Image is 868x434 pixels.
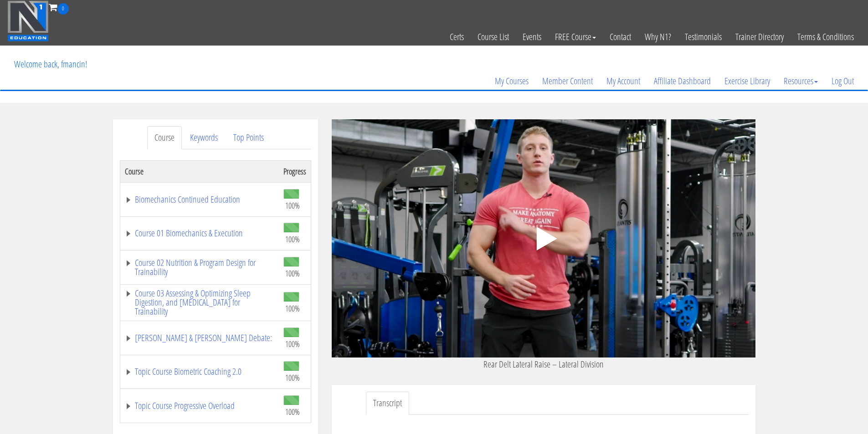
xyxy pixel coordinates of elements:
[471,15,516,59] a: Course List
[366,392,409,415] a: Transcript
[791,15,861,59] a: Terms & Conditions
[147,126,182,149] a: Course
[548,15,603,59] a: FREE Course
[183,126,225,149] a: Keywords
[603,15,638,59] a: Contact
[120,160,279,182] th: Course
[7,0,49,41] img: n1-education
[825,59,861,103] a: Log Out
[488,59,535,103] a: My Courses
[49,1,69,13] a: 0
[285,407,300,417] span: 100%
[285,373,300,383] span: 100%
[718,59,777,103] a: Exercise Library
[285,268,300,278] span: 100%
[125,289,274,316] a: Course 03 Assessing & Optimizing Sleep Digestion, and [MEDICAL_DATA] for Trainability
[332,357,755,371] p: Rear Delt Lateral Raise – Lateral Division
[600,59,647,103] a: My Account
[535,59,600,103] a: Member Content
[285,234,300,244] span: 100%
[226,126,271,149] a: Top Points
[125,401,274,410] a: Topic Course Progressive Overload
[125,258,274,276] a: Course 02 Nutrition & Program Design for Trainability
[125,367,274,376] a: Topic Course Biometric Coaching 2.0
[57,3,69,15] span: 0
[279,160,311,182] th: Progress
[125,229,274,238] a: Course 01 Biomechanics & Execution
[125,333,274,342] a: [PERSON_NAME] & [PERSON_NAME] Debate:
[125,195,274,204] a: Biomechanics Continued Education
[638,15,678,59] a: Why N1?
[647,59,718,103] a: Affiliate Dashboard
[516,15,548,59] a: Events
[729,15,791,59] a: Trainer Directory
[285,303,300,313] span: 100%
[443,15,471,59] a: Certs
[285,339,300,349] span: 100%
[285,200,300,210] span: 100%
[678,15,729,59] a: Testimonials
[7,46,94,82] p: Welcome back, fmancin!
[777,59,825,103] a: Resources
